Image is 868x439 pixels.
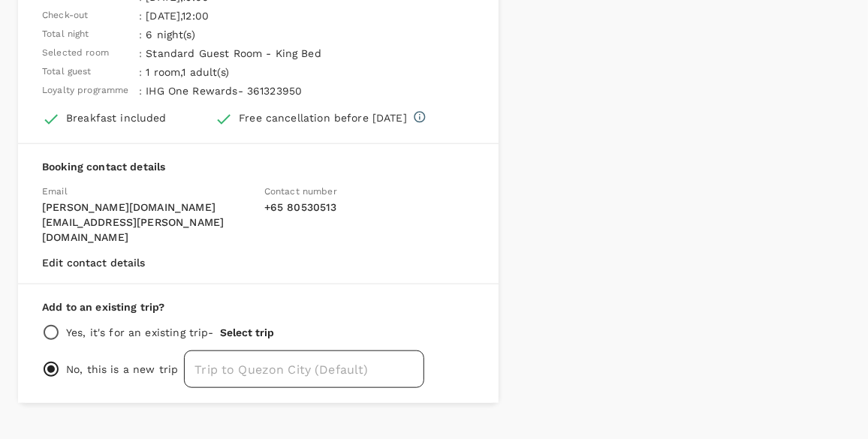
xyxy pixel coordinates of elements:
[413,110,426,124] svg: Full refund before 2025-11-14 00:00 Cancelation after 2025-11-14 00:00, cancelation fee of SGD 90...
[42,46,109,61] span: Selected room
[42,200,252,245] p: [PERSON_NAME][DOMAIN_NAME][EMAIL_ADDRESS][PERSON_NAME][DOMAIN_NAME]
[42,159,475,174] p: Booking contact details
[42,83,129,98] span: Loyalty programme
[66,362,178,377] p: No, this is a new trip
[220,326,274,338] button: Select trip
[146,27,341,42] p: 6 night(s)
[66,325,214,340] p: Yes, it's for an existing trip -
[146,46,341,61] p: Standard Guest Room - King Bed
[146,83,341,98] p: IHG One Rewards - 361323950
[146,8,341,23] p: [DATE] , 12:00
[139,83,142,98] span: :
[139,8,142,23] span: :
[42,257,145,269] button: Edit contact details
[139,65,142,80] span: :
[264,186,337,197] span: Contact number
[42,299,475,314] p: Add to an existing trip?
[42,8,88,23] span: Check-out
[42,65,92,80] span: Total guest
[42,27,89,42] span: Total night
[66,110,167,125] div: Breakfast included
[139,46,142,61] span: :
[184,350,424,388] input: Trip to Quezon City (Default)
[239,110,407,125] div: Free cancellation before [DATE]
[42,186,68,197] span: Email
[264,200,475,215] p: + 65 80530513
[146,65,341,80] p: 1 room , 1 adult(s)
[139,27,142,42] span: :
